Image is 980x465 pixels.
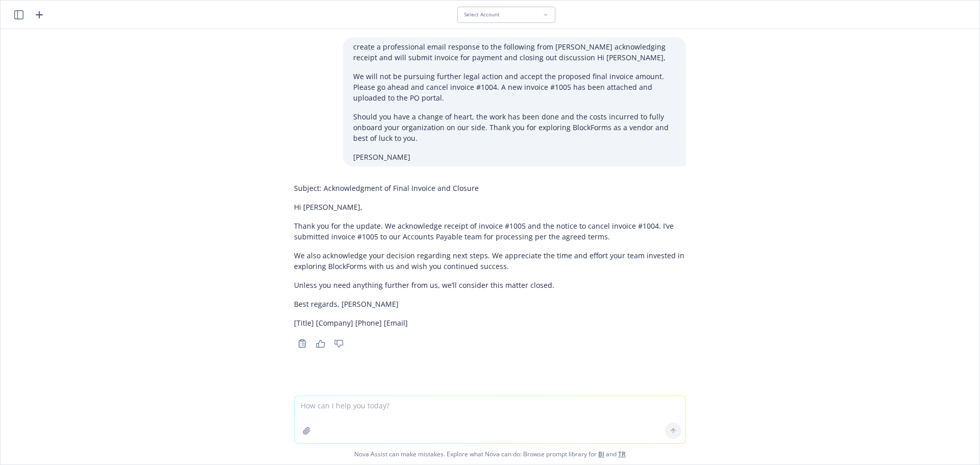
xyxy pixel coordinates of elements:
p: We also acknowledge your decision regarding next steps. We appreciate the time and effort your te... [294,250,686,272]
svg: Copy to clipboard [298,339,307,348]
p: [Title] [Company] [Phone] [Email] [294,317,686,328]
span: Nova Assist can make mistakes. Explore what Nova can do: Browse prompt library for and [5,444,975,464]
p: Should you have a change of heart, the work has been done and the costs incurred to fully onboard... [353,111,676,143]
a: BI [598,450,604,458]
a: TR [618,450,626,458]
p: [PERSON_NAME] [353,152,676,162]
p: Hi [PERSON_NAME], [294,202,686,212]
span: Select Account [464,11,500,18]
p: Thank you for the update. We acknowledge receipt of invoice #1005 and the notice to cancel invoic... [294,221,686,242]
p: Best regards, [PERSON_NAME] [294,299,686,309]
p: create a professional email response to the following from [PERSON_NAME] acknowledging receipt an... [353,41,676,63]
p: We will not be pursuing further legal action and accept the proposed final invoice amount. Please... [353,71,676,103]
p: Unless you need anything further from us, we’ll consider this matter closed. [294,280,686,290]
button: Thumbs down [331,336,347,351]
button: Select Account [457,7,555,23]
p: Subject: Acknowledgment of Final Invoice and Closure [294,183,686,193]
